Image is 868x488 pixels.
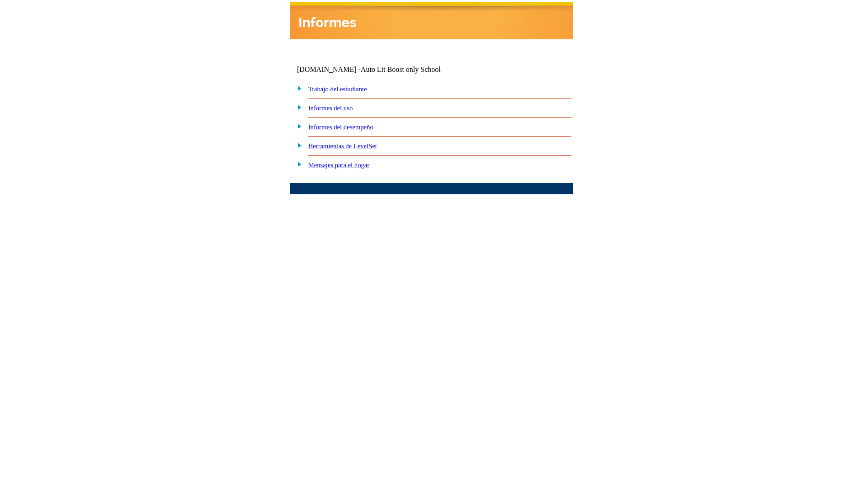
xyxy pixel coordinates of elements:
[292,122,302,130] img: plus.gif
[292,84,302,92] img: plus.gif
[308,104,353,112] a: Informes del uso
[292,103,302,111] img: plus.gif
[308,123,373,131] a: Informes del desempeño
[290,2,573,39] img: header
[292,160,302,168] img: plus.gif
[308,85,367,93] a: Trabajo del estudiante
[308,161,370,169] a: Mensajes para el hogar
[361,66,441,73] nobr: Auto Lit Boost only School
[297,66,463,74] td: [DOMAIN_NAME] -
[308,142,377,150] a: Herramientas de LevelSet
[292,141,302,149] img: plus.gif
